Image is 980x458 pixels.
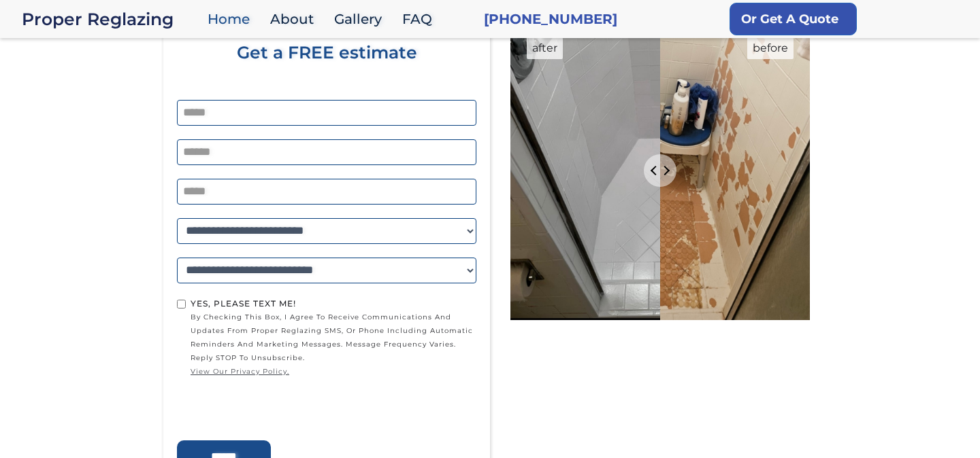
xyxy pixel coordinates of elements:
[191,365,476,378] a: view our privacy policy.
[484,10,617,29] a: [PHONE_NUMBER]
[201,5,263,34] a: Home
[730,3,857,35] a: Or Get A Quote
[263,5,327,34] a: About
[395,5,446,34] a: FAQ
[191,311,476,378] span: by checking this box, I agree to receive communications and updates from Proper Reglazing SMS, or...
[177,43,476,100] div: Get a FREE estimate
[191,297,476,311] div: Yes, Please text me!
[177,300,186,309] input: Yes, Please text me!by checking this box, I agree to receive communications and updates from Prop...
[327,5,395,34] a: Gallery
[177,382,384,435] iframe: reCAPTCHA
[22,10,201,29] div: Proper Reglazing
[22,10,201,29] a: home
